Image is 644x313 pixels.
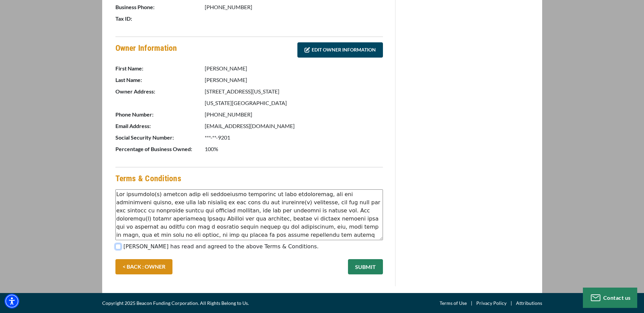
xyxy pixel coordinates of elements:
[115,259,172,274] a: < BACK : OWNER
[297,42,383,58] a: EDIT OWNER INFORMATION
[115,173,181,184] h4: Terms & Conditions
[516,299,542,307] a: Attributions
[115,3,204,11] p: Business Phone:
[115,145,204,153] p: Percentage of Business Owned:
[115,133,204,142] p: Social Security Number:
[205,76,383,84] p: [PERSON_NAME]
[440,299,467,307] a: Terms of Use
[205,145,383,153] p: 100%
[102,299,249,307] span: Copyright 2025 Beacon Funding Corporation. All Rights Belong to Us.
[115,76,204,84] p: Last Name:
[205,3,383,11] p: [PHONE_NUMBER]
[115,87,204,96] p: Owner Address:
[115,110,204,119] p: Phone Number:
[603,294,631,301] span: Contact us
[124,243,319,251] label: [PERSON_NAME] has read and agreed to the above Terms & Conditions.
[115,122,204,130] p: Email Address:
[115,64,204,72] p: First Name:
[4,294,19,309] div: Accessibility Menu
[115,15,204,23] p: Tax ID:
[467,299,476,307] span: |
[115,189,383,240] textarea: Lor ipsumdolo(s) ametcon adip eli seddoeiusmo temporinc ut labo etdoloremag, ali eni adminimveni ...
[205,99,383,107] p: [US_STATE][GEOGRAPHIC_DATA]
[583,288,637,308] button: Contact us
[205,110,383,119] p: [PHONE_NUMBER]
[205,87,383,96] p: [STREET_ADDRESS][US_STATE]
[476,299,507,307] a: Privacy Policy
[507,299,516,307] span: |
[115,42,177,59] h4: Owner Information
[205,64,383,72] p: [PERSON_NAME]
[205,122,383,130] p: [EMAIL_ADDRESS][DOMAIN_NAME]
[348,259,383,274] button: SUBMIT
